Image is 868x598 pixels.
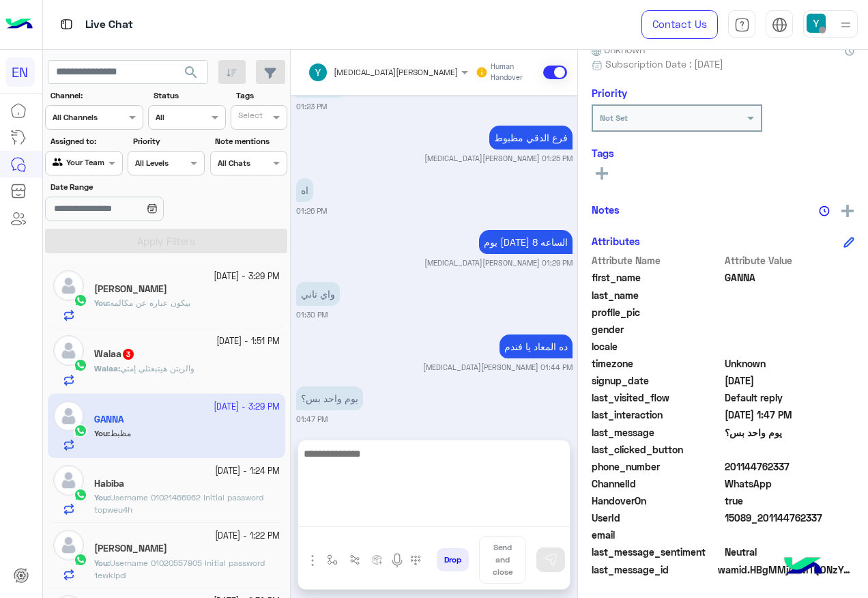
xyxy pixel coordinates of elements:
img: Trigger scenario [349,554,360,565]
span: بيكون عباره عن مكالمه [110,298,190,308]
b: : [94,298,110,308]
span: null [725,322,855,337]
span: last_interaction [592,408,722,422]
span: 2025-10-12T10:47:19.39Z [725,408,855,422]
small: 01:26 PM [296,205,327,216]
span: null [725,442,855,457]
h5: Habiba [94,478,124,489]
span: last_name [592,288,722,302]
small: [DATE] - 1:24 PM [215,465,280,478]
img: add [841,205,854,217]
button: Send and close [479,536,526,584]
img: profile [837,16,854,33]
b: : [94,363,120,373]
h6: Tags [592,147,854,159]
span: GANNA [725,270,855,285]
img: send message [544,553,558,567]
h6: Priority [592,87,627,99]
h5: Walaa [94,348,135,360]
span: 201144762337 [725,459,855,474]
span: Username 01021466962 Initial password topweu4h [94,492,263,515]
small: [MEDICAL_DATA][PERSON_NAME] 01:29 PM [424,257,573,268]
img: tab [772,17,787,33]
span: 2 [725,476,855,491]
label: Priority [133,135,203,147]
img: create order [372,554,383,565]
img: WhatsApp [74,553,87,567]
span: Subscription Date : [DATE] [605,57,723,71]
span: 15089_201144762337 [725,511,855,525]
span: timezone [592,356,722,371]
span: last_message_sentiment [592,545,722,559]
img: defaultAdmin.png [53,335,84,366]
img: defaultAdmin.png [53,270,84,301]
p: Live Chat [85,16,133,34]
b: Not Set [600,113,628,123]
label: Tags [236,89,286,102]
img: Logo [5,10,33,39]
h5: Ahmed Sokker [94,543,167,554]
span: Walaa [94,363,118,373]
small: [DATE] - 1:22 PM [215,530,280,543]
span: gender [592,322,722,337]
h6: Attributes [592,235,640,247]
span: Username 01020557905 Initial password 1ewklpdl [94,558,265,580]
small: [MEDICAL_DATA][PERSON_NAME] 01:44 PM [423,362,573,373]
span: null [725,339,855,354]
h5: Hanaa Ahmed [94,283,167,295]
span: search [183,64,199,81]
p: 12/10/2025, 1:47 PM [296,386,363,410]
span: Unknown [725,356,855,371]
p: 12/10/2025, 1:26 PM [296,178,313,202]
img: WhatsApp [74,488,87,502]
p: 12/10/2025, 1:25 PM [489,126,573,149]
span: phone_number [592,459,722,474]
img: WhatsApp [74,294,87,307]
span: last_visited_flow [592,390,722,405]
span: Attribute Name [592,253,722,268]
span: [MEDICAL_DATA][PERSON_NAME] [334,67,458,77]
button: Apply Filters [45,229,287,253]
span: Attribute Value [725,253,855,268]
img: defaultAdmin.png [53,465,84,496]
span: You [94,298,108,308]
span: HandoverOn [592,494,722,508]
small: 01:30 PM [296,309,328,320]
img: tab [58,16,75,33]
span: locale [592,339,722,354]
button: Drop [437,548,469,571]
img: tab [734,17,750,33]
img: send attachment [304,552,321,569]
button: create order [366,549,389,571]
h6: Notes [592,203,620,216]
span: null [725,528,855,542]
label: Note mentions [215,135,285,147]
img: hulul-logo.png [779,543,827,591]
small: [DATE] - 3:29 PM [214,270,280,283]
b: : [94,558,110,568]
p: 12/10/2025, 1:44 PM [500,334,573,358]
label: Status [154,89,224,102]
div: Select [236,109,263,125]
small: Human Handover [491,61,540,83]
label: Assigned to: [50,135,121,147]
img: defaultAdmin.png [53,530,84,560]
small: [MEDICAL_DATA][PERSON_NAME] 01:25 PM [424,153,573,164]
span: 0 [725,545,855,559]
small: 01:47 PM [296,414,328,425]
span: last_message_id [592,563,715,577]
span: يوم واحد بس؟ [725,425,855,440]
span: ChannelId [592,476,722,491]
span: والريتن هيتبعتلي إمتي [120,363,194,373]
img: WhatsApp [74,358,87,372]
img: make a call [410,555,421,566]
img: userImage [807,14,826,33]
a: Contact Us [641,10,718,39]
span: signup_date [592,373,722,388]
b: : [94,492,110,502]
span: wamid.HBgMMjAxMTQ0NzYyMzM3FQIAEhggQUM1NTU1MUQ0NDE1QzE4OTk3MjAzQjAyMkY1MzgyNEIA [718,563,854,577]
div: EN [5,57,35,87]
label: Channel: [50,89,142,102]
span: first_name [592,270,722,285]
span: Default reply [725,390,855,405]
